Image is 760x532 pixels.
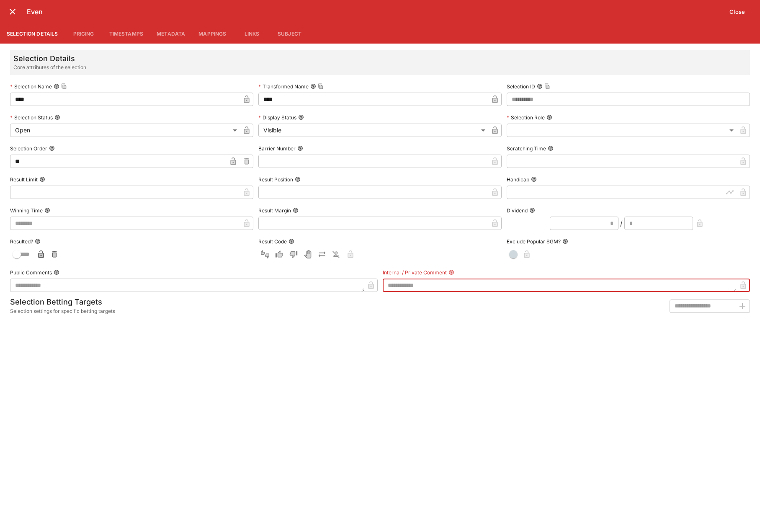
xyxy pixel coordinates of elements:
button: Copy To Clipboard [61,83,67,89]
span: Selection settings for specific betting targets [10,307,115,315]
button: Scratching Time [548,145,554,151]
button: Eliminated In Play [330,248,343,261]
p: Selection Name [10,83,52,90]
button: Win [273,248,286,261]
p: Winning Time [10,207,43,214]
p: Transformed Name [258,83,309,90]
button: Copy To Clipboard [318,83,324,89]
h6: Even [27,8,724,16]
button: Close [724,5,750,18]
p: Resulted? [10,238,33,245]
p: Selection Status [10,114,53,121]
button: Result Position [295,176,301,182]
button: Copy To Clipboard [544,83,550,89]
button: Result Code [289,238,294,244]
button: Exclude Popular SGM? [562,238,568,244]
button: Push [315,248,329,261]
button: Barrier Number [297,145,303,151]
p: Selection ID [507,83,535,90]
button: Resulted? [35,238,41,244]
span: Core attributes of the selection [13,63,86,72]
p: Selection Role [507,114,545,121]
button: Not Set [258,248,272,261]
button: Internal / Private Comment [448,269,454,275]
p: Handicap [507,176,529,183]
button: Timestamps [103,23,150,44]
button: Void [301,248,314,261]
button: Winning Time [44,207,50,213]
p: Display Status [258,114,296,121]
p: Result Limit [10,176,38,183]
button: Selection NameCopy To Clipboard [54,83,59,89]
button: Selection Order [49,145,55,151]
div: Visible [258,124,488,137]
div: / [620,218,623,228]
p: Result Code [258,238,287,245]
button: close [5,4,20,19]
p: Result Position [258,176,293,183]
h5: Selection Betting Targets [10,297,115,307]
button: Mappings [192,23,233,44]
p: Dividend [507,207,528,214]
button: Transformed NameCopy To Clipboard [310,83,316,89]
button: Result Limit [39,176,45,182]
p: Scratching Time [507,145,546,152]
button: Display Status [298,114,304,120]
div: Open [10,124,240,137]
button: Public Comments [54,269,59,275]
button: Links [233,23,271,44]
button: Selection Status [54,114,60,120]
button: Result Margin [293,207,299,213]
p: Internal / Private Comment [383,269,447,276]
button: Lose [287,248,300,261]
button: Dividend [529,207,535,213]
button: Selection IDCopy To Clipboard [537,83,543,89]
p: Barrier Number [258,145,296,152]
button: Selection Role [546,114,552,120]
button: Handicap [531,176,537,182]
h5: Selection Details [13,54,86,63]
p: Result Margin [258,207,291,214]
button: Subject [271,23,308,44]
p: Public Comments [10,269,52,276]
button: Pricing [65,23,103,44]
p: Exclude Popular SGM? [507,238,561,245]
p: Selection Order [10,145,47,152]
button: Metadata [150,23,192,44]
